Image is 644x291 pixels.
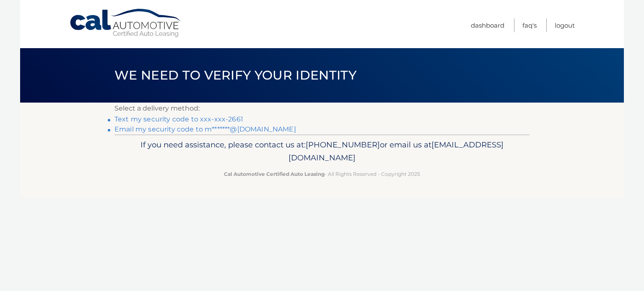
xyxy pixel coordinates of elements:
span: We need to verify your identity [114,67,356,83]
a: Logout [555,18,575,32]
p: Select a delivery method: [114,103,530,114]
a: Dashboard [471,18,504,32]
strong: Cal Automotive Certified Auto Leasing [224,171,325,177]
a: Cal Automotive [69,8,182,38]
span: [PHONE_NUMBER] [306,140,380,149]
p: - All Rights Reserved - Copyright 2025 [120,170,524,178]
a: FAQ's [522,18,537,32]
a: Text my security code to xxx-xxx-2661 [114,115,243,123]
a: Email my security code to m*******@[DOMAIN_NAME] [114,125,296,133]
p: If you need assistance, please contact us at: or email us at [120,138,524,165]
